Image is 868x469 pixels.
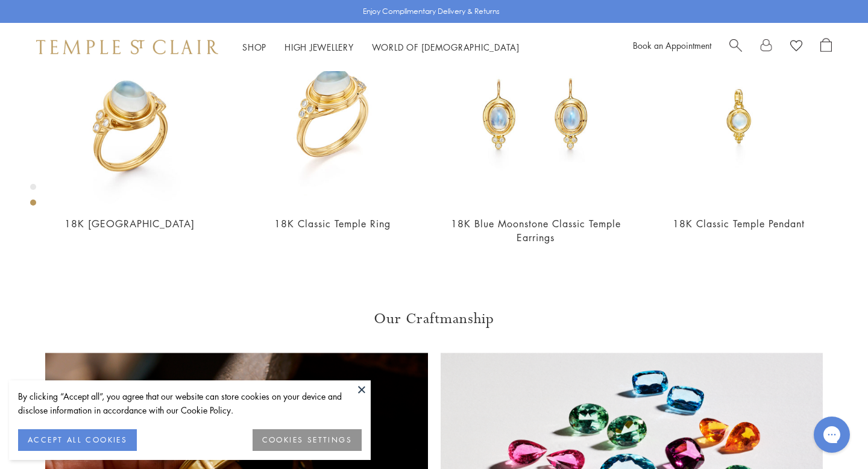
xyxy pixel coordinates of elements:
a: High JewelleryHigh Jewellery [285,41,354,53]
a: 18K Classic Temple Pendant [673,217,805,230]
img: 18K Classic Temple Pendant [649,26,828,205]
img: E14106-BM6VBY [446,26,625,205]
a: Search [729,38,742,56]
a: 18K Blue Moonstone Classic Temple Earrings [451,217,621,244]
a: 18K [GEOGRAPHIC_DATA] [64,217,195,230]
img: R14109-BM7H [243,26,422,205]
a: Book an Appointment [633,39,711,51]
a: View Wishlist [790,38,802,56]
p: Enjoy Complimentary Delivery & Returns [363,5,500,17]
a: 18K Classic Temple Ring [274,217,391,230]
nav: Main navigation [242,40,520,55]
iframe: Gorgias live chat messenger [808,412,856,457]
a: ShopShop [242,41,266,53]
h3: Our Craftmanship [45,309,823,329]
button: COOKIES SETTINGS [253,429,362,451]
img: R14110-BM8V [40,26,219,205]
a: World of [DEMOGRAPHIC_DATA]World of [DEMOGRAPHIC_DATA] [372,41,520,53]
a: Open Shopping Bag [820,38,832,56]
div: By clicking “Accept all”, you agree that our website can store cookies on your device and disclos... [18,389,362,417]
button: ACCEPT ALL COOKIES [18,429,137,451]
img: Temple St. Clair [36,40,218,54]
